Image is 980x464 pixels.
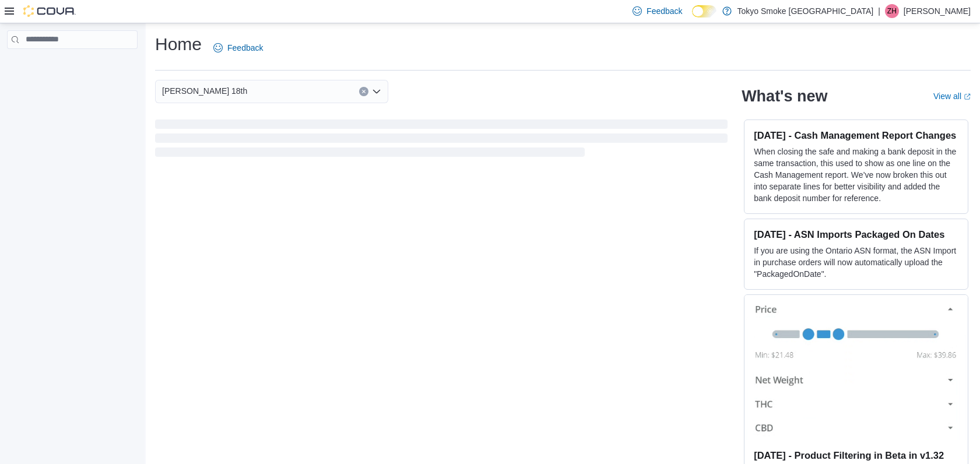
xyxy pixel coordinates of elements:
p: Tokyo Smoke [GEOGRAPHIC_DATA] [737,4,874,18]
button: Open list of options [372,87,381,96]
h3: [DATE] - Product Filtering in Beta in v1.32 [754,449,958,461]
span: [PERSON_NAME] 18th [162,84,247,98]
div: Zoe Hyndman [885,4,899,18]
img: Cova [23,5,76,17]
button: Clear input [359,87,368,96]
a: View allExternal link [933,92,971,101]
input: Dark Mode [692,5,716,17]
span: Loading [155,122,728,159]
p: If you are using the Ontario ASN format, the ASN Import in purchase orders will now automatically... [754,245,958,280]
span: Dark Mode [692,17,693,18]
h3: [DATE] - ASN Imports Packaged On Dates [754,229,958,240]
span: Feedback [227,42,263,54]
p: | [878,4,880,18]
a: Feedback [209,36,268,59]
h3: [DATE] - Cash Management Report Changes [754,129,958,141]
p: [PERSON_NAME] [904,4,971,18]
h2: What's new [742,87,827,106]
span: ZH [887,4,897,18]
svg: External link [964,93,971,100]
h1: Home [155,33,202,56]
nav: Complex example [7,51,138,79]
span: Feedback [647,5,682,17]
p: When closing the safe and making a bank deposit in the same transaction, this used to show as one... [754,146,958,204]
